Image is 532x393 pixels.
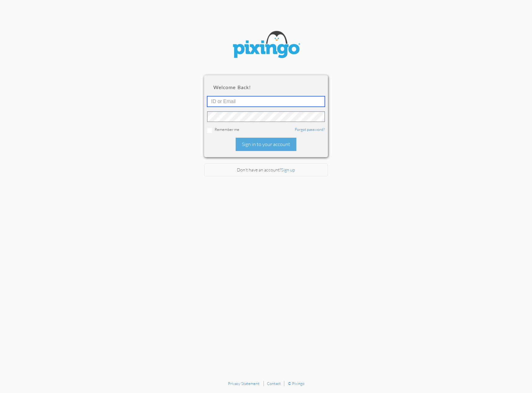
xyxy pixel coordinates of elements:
div: Remember me [207,127,325,133]
div: Don't have an account? [204,163,328,177]
a: Contact [267,381,281,386]
a: Forgot password? [295,127,325,132]
input: ID or Email [207,96,325,107]
div: Sign in to your account [236,138,296,151]
a: Sign up [281,167,295,172]
a: Privacy Statement [228,381,259,386]
h2: Welcome back! [213,84,319,90]
a: © Pixingo [288,381,304,386]
img: pixingo logo [229,28,303,63]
